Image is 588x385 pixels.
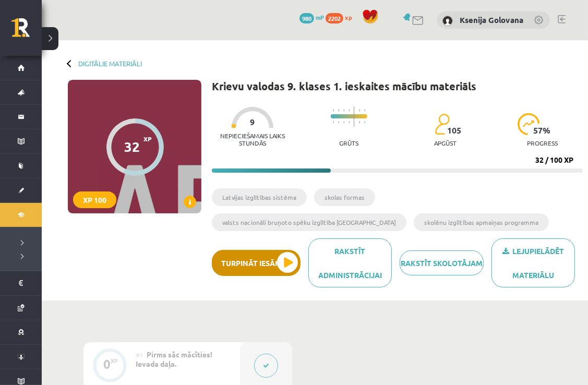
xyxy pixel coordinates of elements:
[308,238,392,287] a: Rakstīt administrācijai
[359,109,360,112] img: icon-short-line-57e1e144782c952c97e751825c79c345078a6d821885a25fce030b3d8c18986b.svg
[299,13,324,21] a: 980 mP
[78,59,142,67] a: Digitālie materiāli
[326,13,343,23] span: 2202
[111,358,118,364] div: XP
[345,13,352,21] span: xp
[339,139,358,147] p: Grūts
[442,16,453,26] img: Ksenija Golovana
[435,139,457,147] p: apgūst
[316,13,324,21] span: mP
[333,121,334,124] img: icon-short-line-57e1e144782c952c97e751825c79c345078a6d821885a25fce030b3d8c18986b.svg
[435,113,450,135] img: students-c634bb4e5e11cddfef0936a35e636f08e4e9abd3cc4e673bd6f9a4125e45ecb1.svg
[212,188,307,206] li: Latvijas izglītības sistēma
[359,121,360,124] img: icon-short-line-57e1e144782c952c97e751825c79c345078a6d821885a25fce030b3d8c18986b.svg
[400,250,483,275] a: Rakstīt skolotājam
[448,126,462,135] span: 105
[11,18,42,44] a: Rīgas 1. Tālmācības vidusskola
[518,113,540,135] img: icon-progress-161ccf0a02000e728c5f80fcf4c31c7af3da0e1684b2b1d7c360e028c24a22f1.svg
[338,109,339,112] img: icon-short-line-57e1e144782c952c97e751825c79c345078a6d821885a25fce030b3d8c18986b.svg
[326,13,357,21] a: 2202 xp
[414,213,549,231] li: skolēnu izglītības apmaiņas programma
[299,13,314,23] span: 980
[343,121,344,124] img: icon-short-line-57e1e144782c952c97e751825c79c345078a6d821885a25fce030b3d8c18986b.svg
[364,109,365,112] img: icon-short-line-57e1e144782c952c97e751825c79c345078a6d821885a25fce030b3d8c18986b.svg
[527,139,558,147] p: progress
[314,188,375,206] li: skolas formas
[73,191,116,208] div: XP 100
[349,109,350,112] img: icon-short-line-57e1e144782c952c97e751825c79c345078a6d821885a25fce030b3d8c18986b.svg
[349,121,350,124] img: icon-short-line-57e1e144782c952c97e751825c79c345078a6d821885a25fce030b3d8c18986b.svg
[212,250,301,276] button: Turpināt iesākto
[212,213,406,231] li: valsts nacionāli bruņoto spēku izglītība [GEOGRAPHIC_DATA]
[250,117,255,127] span: 9
[460,15,523,25] a: Ksenija Golovana
[212,80,476,92] h1: Krievu valodas 9. klases 1. ieskaites mācību materiāls
[136,351,143,359] span: #1
[338,121,339,124] img: icon-short-line-57e1e144782c952c97e751825c79c345078a6d821885a25fce030b3d8c18986b.svg
[364,121,365,124] img: icon-short-line-57e1e144782c952c97e751825c79c345078a6d821885a25fce030b3d8c18986b.svg
[125,139,140,154] div: 32
[212,132,293,147] p: Nepieciešamais laiks stundās
[533,126,551,135] span: 57 %
[343,109,344,112] img: icon-short-line-57e1e144782c952c97e751825c79c345078a6d821885a25fce030b3d8c18986b.svg
[491,238,575,287] a: Lejupielādēt materiālu
[136,350,212,368] span: Pirms sāc mācīties! Ievada daļa.
[354,106,355,127] img: icon-long-line-d9ea69661e0d244f92f715978eff75569469978d946b2353a9bb055b3ed8787d.svg
[333,109,334,112] img: icon-short-line-57e1e144782c952c97e751825c79c345078a6d821885a25fce030b3d8c18986b.svg
[143,135,152,142] span: XP
[103,359,111,369] div: 0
